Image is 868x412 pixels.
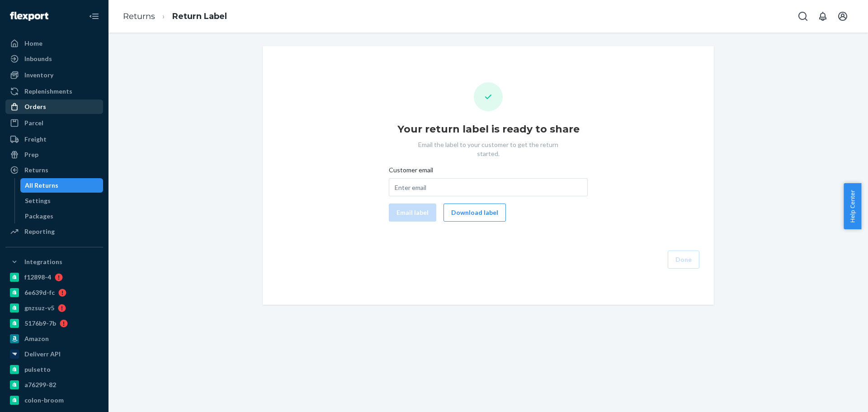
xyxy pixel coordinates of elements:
[24,87,72,96] div: Replenishments
[794,7,812,25] button: Open Search Box
[5,52,103,66] a: Inbounds
[20,209,104,223] a: Packages
[24,71,53,80] div: Inventory
[5,270,103,284] a: f12898-4
[5,331,103,346] a: Amazon
[5,68,103,82] a: Inventory
[5,163,103,177] a: Returns
[5,255,103,269] button: Integrations
[5,393,103,407] a: colon-broom
[24,150,38,159] div: Prep
[844,183,861,229] button: Help Center
[389,166,433,178] span: Customer email
[397,122,580,137] h1: Your return label is ready to share
[123,11,155,21] a: Returns
[24,39,42,48] div: Home
[5,362,103,377] a: pulsetto
[85,7,103,25] button: Close Navigation
[24,135,47,144] div: Freight
[20,194,104,208] a: Settings
[409,140,567,158] p: Email the label to your customer to get the return started.
[24,257,62,266] div: Integrations
[10,12,48,21] img: Flexport logo
[24,319,56,328] div: 5176b9-7b
[5,84,103,99] a: Replenishments
[814,7,832,25] button: Open notifications
[25,181,58,190] div: All Returns
[24,118,43,128] div: Parcel
[24,227,55,236] div: Reporting
[5,36,103,51] a: Home
[24,303,54,313] div: gnzsuz-v5
[24,102,46,111] div: Orders
[20,178,104,193] a: All Returns
[24,334,49,343] div: Amazon
[5,347,103,361] a: Deliverr API
[25,196,51,205] div: Settings
[5,224,103,239] a: Reporting
[24,273,51,282] div: f12898-4
[389,178,588,196] input: Customer email
[5,316,103,331] a: 5176b9-7b
[5,378,103,392] a: a76299-82
[668,251,699,269] button: Done
[172,11,227,21] a: Return Label
[443,204,506,222] button: Download label
[116,3,234,30] ol: breadcrumbs
[24,380,56,389] div: a76299-82
[5,132,103,147] a: Freight
[24,350,61,359] div: Deliverr API
[24,396,64,405] div: colon-broom
[24,288,55,297] div: 6e639d-fc
[24,54,52,63] div: Inbounds
[5,99,103,114] a: Orders
[5,301,103,315] a: gnzsuz-v5
[389,204,436,222] button: Email label
[5,147,103,162] a: Prep
[25,212,53,221] div: Packages
[5,116,103,130] a: Parcel
[834,7,852,25] button: Open account menu
[5,285,103,300] a: 6e639d-fc
[24,166,48,175] div: Returns
[24,365,51,374] div: pulsetto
